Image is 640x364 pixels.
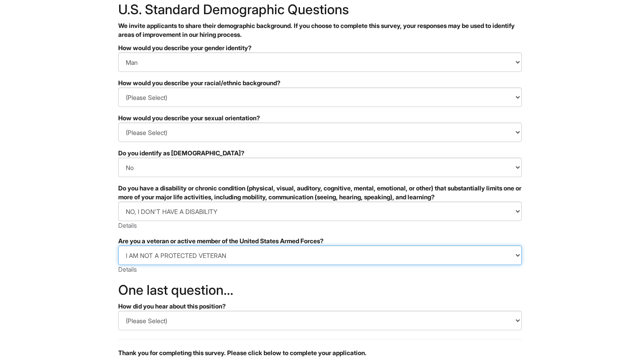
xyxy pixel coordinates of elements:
div: Do you identify as [DEMOGRAPHIC_DATA]? [118,149,522,158]
a: Details [118,222,137,229]
select: Are you a veteran or active member of the United States Armed Forces? [118,245,522,265]
h2: One last question… [118,283,522,297]
select: How did you hear about this position? [118,311,522,330]
select: How would you describe your sexual orientation? [118,123,522,142]
select: Do you have a disability or chronic condition (physical, visual, auditory, cognitive, mental, emo... [118,202,522,221]
div: Are you a veteran or active member of the United States Armed Forces? [118,237,522,245]
div: How would you describe your racial/ethnic background? [118,79,522,87]
div: How would you describe your sexual orientation? [118,114,522,123]
p: Thank you for completing this survey. Please click below to complete your application. [118,348,522,357]
h2: U.S. Standard Demographic Questions [118,2,522,17]
div: How would you describe your gender identity? [118,44,522,52]
a: Details [118,265,137,273]
select: How would you describe your gender identity? [118,52,522,72]
div: How did you hear about this position? [118,302,522,311]
select: How would you describe your racial/ethnic background? [118,87,522,107]
select: Do you identify as transgender? [118,158,522,177]
p: We invite applicants to share their demographic background. If you choose to complete this survey... [118,21,522,39]
div: Do you have a disability or chronic condition (physical, visual, auditory, cognitive, mental, emo... [118,184,522,202]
